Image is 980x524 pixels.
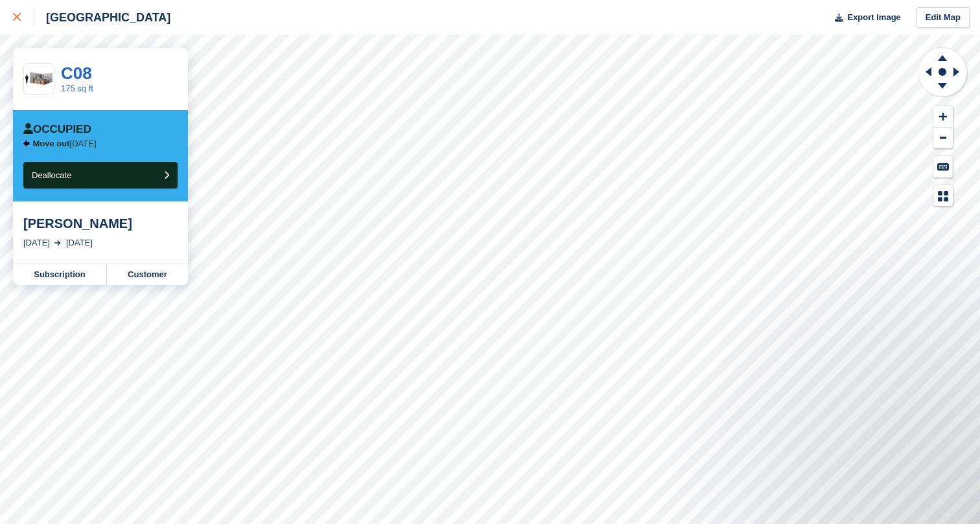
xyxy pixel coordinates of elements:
[61,63,92,83] a: C08
[32,170,71,180] span: Deallocate
[23,123,91,136] div: Occupied
[33,139,70,148] span: Move out
[66,236,93,249] div: [DATE]
[23,162,178,188] button: Deallocate
[933,128,953,149] button: Zoom Out
[107,264,188,285] a: Customer
[34,10,170,25] div: [GEOGRAPHIC_DATA]
[827,7,901,28] button: Export Image
[23,140,30,147] img: arrow-left-icn-90495f2de72eb5bd0bd1c3c35deca35cc13f817d75bef06ecd7c0b315636ce7e.svg
[916,7,970,28] a: Edit Map
[847,11,900,24] span: Export Image
[33,139,97,149] p: [DATE]
[933,106,953,128] button: Zoom In
[23,236,50,249] div: [DATE]
[13,264,107,285] a: Subscription
[933,185,953,207] button: Map Legend
[54,240,61,245] img: arrow-right-light-icn-cde0832a797a2874e46488d9cf13f60e5c3a73dbe684e267c42b8395dfbc2abf.svg
[933,156,953,177] button: Keyboard Shortcuts
[61,84,93,93] a: 175 sq ft
[24,68,54,91] img: 175-sqft-unit.jpg
[23,216,178,231] div: [PERSON_NAME]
